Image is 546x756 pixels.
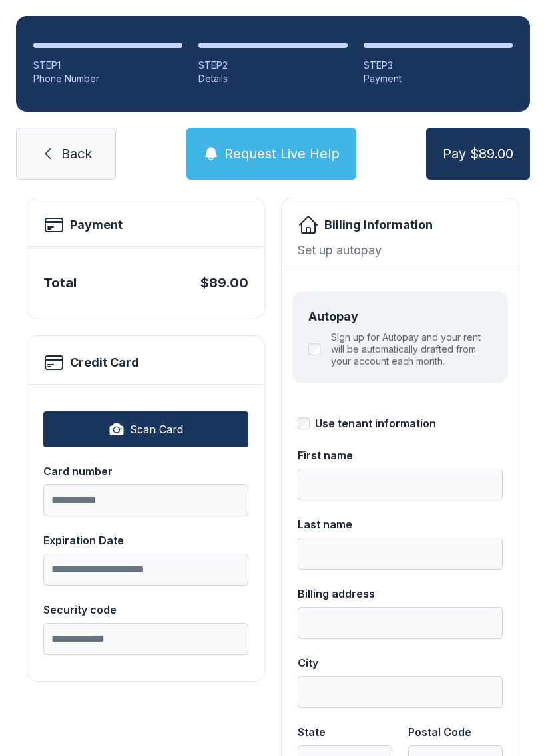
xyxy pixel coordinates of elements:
input: Expiration Date [43,554,248,586]
div: Autopay [308,307,492,326]
input: Last name [298,538,503,570]
input: Security code [43,623,248,655]
div: Phone Number [33,72,182,85]
div: Expiration Date [43,532,248,548]
h2: Payment [70,216,123,234]
div: Billing address [298,586,503,602]
div: STEP 3 [364,59,513,72]
input: First name [298,469,503,500]
span: Scan Card [130,421,183,437]
h2: Credit Card [70,353,139,372]
span: Pay $89.00 [443,144,513,163]
div: Use tenant information [315,415,436,431]
h2: Billing Information [324,216,433,234]
div: Postal Code [408,724,503,740]
div: Last name [298,516,503,532]
div: First name [298,447,503,463]
div: Payment [364,72,513,85]
div: Security code [43,602,248,618]
label: Sign up for Autopay and your rent will be automatically drafted from your account each month. [331,331,492,367]
div: State [298,724,392,740]
div: Total [43,274,77,292]
input: Billing address [298,607,503,639]
div: City [298,655,503,671]
div: Set up autopay [298,241,503,259]
div: $89.00 [200,274,248,292]
div: Details [198,72,348,85]
input: Card number [43,484,248,516]
span: Request Live Help [224,144,340,163]
div: STEP 2 [198,59,348,72]
span: Back [61,144,92,163]
div: Card number [43,463,248,479]
input: City [298,676,503,708]
div: STEP 1 [33,59,182,72]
